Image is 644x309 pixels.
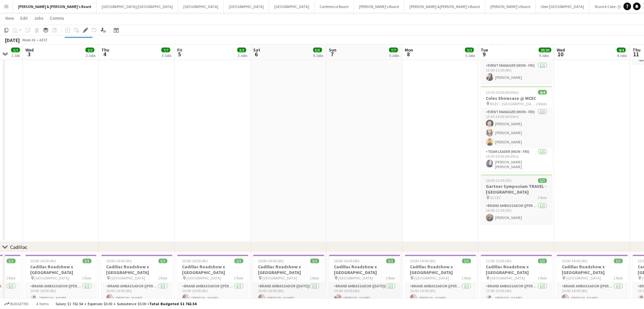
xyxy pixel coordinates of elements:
[405,264,476,276] h3: Cadillac Roadshow x [GEOGRAPHIC_DATA]
[47,14,67,22] a: Comms
[253,47,260,53] span: Sat
[35,276,70,281] span: [GEOGRAPHIC_DATA]
[11,48,20,52] span: 1/1
[386,276,395,281] span: 1 Role
[13,0,97,13] button: [PERSON_NAME] & [PERSON_NAME]'s Board
[405,283,476,305] app-card-role: Brand Ambassador ([PERSON_NAME])1/110:00-14:00 (4h)[PERSON_NAME]
[262,276,297,281] span: [GEOGRAPHIC_DATA]
[334,259,360,264] span: 10:00-14:00 (4h)
[100,51,109,58] span: 4
[258,259,284,264] span: 10:00-14:00 (4h)
[557,264,628,276] h3: Cadillac Roadshow x [GEOGRAPHIC_DATA]
[329,255,400,305] app-job-card: 10:00-14:00 (4h)1/1Cadillac Roadshow x [GEOGRAPHIC_DATA] [GEOGRAPHIC_DATA]1 RoleBrand Ambassador ...
[405,255,476,305] app-job-card: 10:00-14:00 (4h)1/1Cadillac Roadshow x [GEOGRAPHIC_DATA] [GEOGRAPHIC_DATA]1 RoleBrand Ambassador ...
[56,301,196,306] div: Salary $1 762.54 + Expenses $0.00 + Subsistence $0.00 =
[101,47,109,53] span: Thu
[111,276,146,281] span: [GEOGRAPHIC_DATA]
[557,255,628,305] app-job-card: 10:00-14:00 (4h)1/1Cadillac Roadshow x [GEOGRAPHIC_DATA] [GEOGRAPHIC_DATA]1 RoleBrand Ambassador ...
[481,47,488,53] span: Tue
[83,259,92,264] span: 1/1
[149,301,196,306] span: Total Budgeted $1 762.54
[314,53,323,58] div: 6 Jobs
[24,51,34,58] span: 3
[538,90,547,95] span: 4/4
[490,196,501,200] span: GCCEC
[538,259,547,264] span: 1/1
[39,38,48,42] div: AEST
[386,259,395,264] span: 1/1
[313,48,322,52] span: 5/5
[3,300,30,307] button: Budgeted
[481,255,552,305] app-job-card: 11:00-15:00 (4h)1/1Cadillac Roadshow x [GEOGRAPHIC_DATA] [GEOGRAPHIC_DATA]1 RoleBrand Ambassador ...
[35,301,50,306] span: 4 items
[101,264,173,276] h3: Cadillac Roadshow x [GEOGRAPHIC_DATA]
[34,15,44,21] span: Jobs
[177,255,248,305] div: 10:00-14:00 (4h)1/1Cadillac Roadshow x [GEOGRAPHIC_DATA] [GEOGRAPHIC_DATA]1 RoleBrand Ambassador ...
[481,203,552,224] app-card-role: Brand Ambassador ([PERSON_NAME])1/116:00-21:00 (5h)[PERSON_NAME]
[556,51,565,58] span: 10
[237,48,246,52] span: 3/3
[566,276,601,281] span: [GEOGRAPHIC_DATA]
[614,276,623,281] span: 1 Role
[354,0,404,13] button: [PERSON_NAME]'s Board
[25,283,97,305] app-card-role: Brand Ambassador ([PERSON_NAME])1/110:00-14:00 (4h)[PERSON_NAME]
[481,148,552,172] app-card-role: Team Leader (Mon - Fri)1/113:30-20:00 (6h30m)[PERSON_NAME] [PERSON_NAME]
[404,0,485,13] button: [PERSON_NAME] & [PERSON_NAME]'s Board
[617,53,627,58] div: 4 Jobs
[101,283,173,305] app-card-role: Brand Ambassador ([PERSON_NAME])1/110:00-14:00 (4h)[PERSON_NAME]
[557,283,628,305] app-card-role: Brand Ambassador ([PERSON_NAME])1/110:00-14:00 (4h)[PERSON_NAME]
[538,276,547,281] span: 1 Role
[7,259,16,264] span: 1/1
[562,259,588,264] span: 10:00-14:00 (4h)
[97,0,178,13] button: [GEOGRAPHIC_DATA]/[GEOGRAPHIC_DATA]
[481,283,552,305] app-card-role: Brand Ambassador ([PERSON_NAME])1/111:00-15:00 (4h)[PERSON_NAME]
[11,53,20,58] div: 1 Job
[177,264,248,276] h3: Cadillac Roadshow x [GEOGRAPHIC_DATA]
[617,48,626,52] span: 4/4
[238,53,247,58] div: 3 Jobs
[481,175,552,224] app-job-card: 16:00-21:00 (5h)1/1Gartner Symposium TRAVEL - [GEOGRAPHIC_DATA] GCCEC1 RoleBrand Ambassador ([PER...
[161,48,170,52] span: 7/7
[481,264,552,276] h3: Cadillac Roadshow x [GEOGRAPHIC_DATA]
[101,255,173,305] div: 10:00-14:00 (4h)1/1Cadillac Roadshow x [GEOGRAPHIC_DATA] [GEOGRAPHIC_DATA]1 RoleBrand Ambassador ...
[390,53,399,58] div: 5 Jobs
[106,259,132,264] span: 10:00-14:00 (4h)
[481,184,552,195] h3: Gartner Symposium TRAVEL - [GEOGRAPHIC_DATA]
[31,259,56,264] span: 10:00-14:00 (4h)
[557,47,565,53] span: Wed
[159,259,167,264] span: 1/1
[632,51,641,58] span: 11
[328,51,337,58] span: 7
[536,0,590,13] button: Uber [GEOGRAPHIC_DATA]
[338,276,373,281] span: [GEOGRAPHIC_DATA]
[20,15,28,21] span: Edit
[10,302,29,306] span: Budgeted
[490,276,525,281] span: [GEOGRAPHIC_DATA]
[405,47,413,53] span: Mon
[486,259,512,264] span: 11:00-15:00 (4h)
[158,276,167,281] span: 1 Role
[224,0,269,13] button: [GEOGRAPHIC_DATA]
[485,0,536,13] button: [PERSON_NAME]'s Board
[481,86,552,172] app-job-card: 13:30-20:00 (6h30m)4/4Coles Showcase @ MCEC MCEC - [GEOGRAPHIC_DATA]2 RolesEvent Manager (Mon - F...
[162,53,172,58] div: 3 Jobs
[538,178,547,183] span: 1/1
[414,276,449,281] span: [GEOGRAPHIC_DATA]
[3,14,17,22] a: View
[481,108,552,148] app-card-role: Event Manager (Mon - Fri)3/313:30-20:00 (6h30m)[PERSON_NAME][PERSON_NAME][PERSON_NAME]
[465,48,474,52] span: 2/2
[25,255,97,305] div: 10:00-14:00 (4h)1/1Cadillac Roadshow x [GEOGRAPHIC_DATA] [GEOGRAPHIC_DATA]1 RoleBrand Ambassador ...
[85,48,94,52] span: 2/2
[486,178,512,183] span: 16:00-21:00 (5h)
[5,15,14,21] span: View
[177,47,182,53] span: Fri
[234,276,243,281] span: 1 Role
[25,47,34,53] span: Wed
[253,255,324,305] div: 10:00-14:00 (4h)1/1Cadillac Roadshow x [GEOGRAPHIC_DATA] [GEOGRAPHIC_DATA]1 RoleBrand Ambassador ...
[86,53,96,58] div: 2 Jobs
